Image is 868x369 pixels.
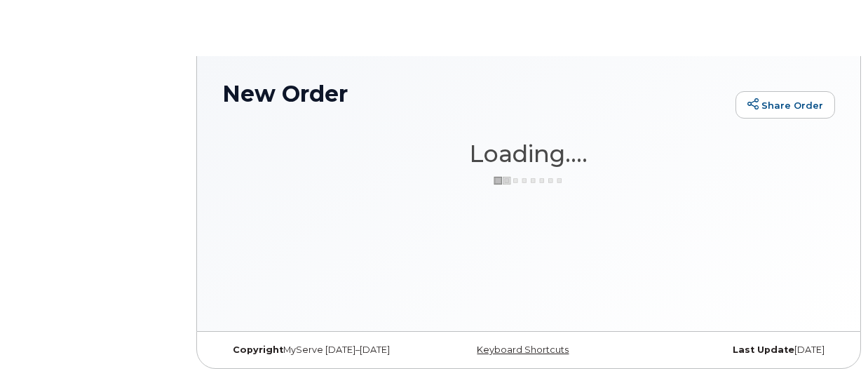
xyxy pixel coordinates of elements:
[233,344,283,355] strong: Copyright
[733,344,794,355] strong: Last Update
[494,175,564,186] img: ajax-loader-3a6953c30dc77f0bf724df975f13086db4f4c1262e45940f03d1251963f1bf2e.gif
[222,81,728,106] h1: New Order
[222,344,426,356] div: MyServe [DATE]–[DATE]
[222,141,835,166] h1: Loading....
[477,344,569,355] a: Keyboard Shortcuts
[735,91,835,119] a: Share Order
[631,344,835,356] div: [DATE]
